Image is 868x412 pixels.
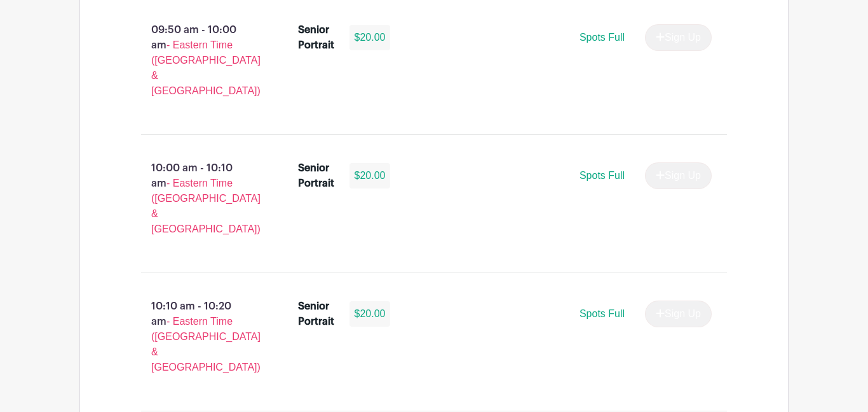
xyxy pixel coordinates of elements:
p: 09:50 am - 10:00 am [121,17,278,104]
span: - Eastern Time ([GEOGRAPHIC_DATA] & [GEOGRAPHIC_DATA]) [151,178,261,234]
span: - Eastern Time ([GEOGRAPHIC_DATA] & [GEOGRAPHIC_DATA]) [151,39,261,96]
div: $20.00 [349,163,391,188]
span: Spots Full [580,32,625,43]
div: Senior Portrait [298,22,334,53]
p: 10:10 am - 10:20 am [121,294,278,380]
div: Senior Portrait [298,160,334,191]
div: Senior Portrait [298,299,334,329]
span: - Eastern Time ([GEOGRAPHIC_DATA] & [GEOGRAPHIC_DATA]) [151,316,261,373]
div: $20.00 [349,25,391,50]
p: 10:00 am - 10:10 am [121,155,278,242]
div: $20.00 [349,301,391,327]
span: Spots Full [580,170,625,181]
span: Spots Full [580,308,625,319]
